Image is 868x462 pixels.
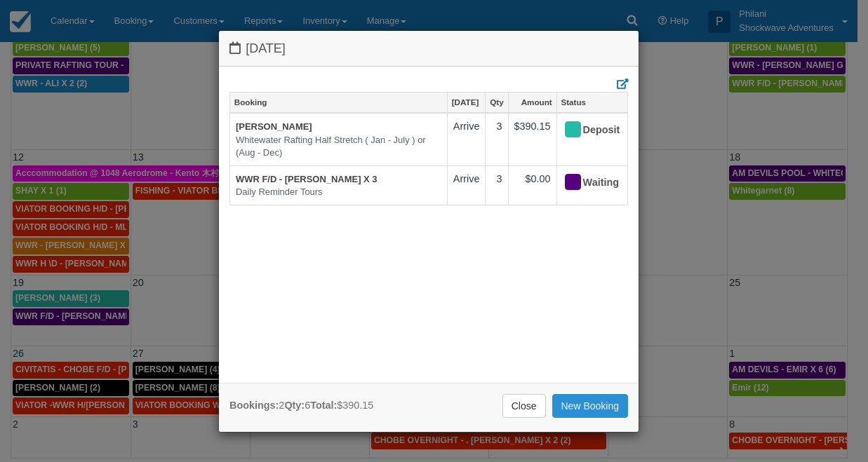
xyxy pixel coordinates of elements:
a: Qty [486,93,507,112]
a: New Booking [552,394,629,418]
strong: Total: [310,400,337,411]
a: Status [557,93,627,112]
em: Whitewater Rafting Half Stretch ( Jan - July ) or (Aug - Dec) [236,134,441,160]
td: Arrive [447,113,486,165]
h4: [DATE] [229,41,628,56]
div: Waiting [563,172,610,194]
strong: Bookings: [229,400,279,411]
td: 3 [486,113,508,165]
div: 2 6 $390.15 [229,398,373,413]
td: $0.00 [508,165,556,205]
a: Amount [509,93,556,112]
em: Daily Reminder Tours [236,186,441,199]
a: Booking [230,93,447,112]
td: Arrive [447,165,486,205]
a: Close [502,394,546,418]
a: WWR F/D - [PERSON_NAME] X 3 [236,174,378,184]
td: 3 [486,165,508,205]
a: [DATE] [448,93,486,112]
td: $390.15 [508,113,556,165]
a: [PERSON_NAME] [236,121,312,132]
strong: Qty: [284,400,305,411]
div: Deposit [563,119,610,142]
